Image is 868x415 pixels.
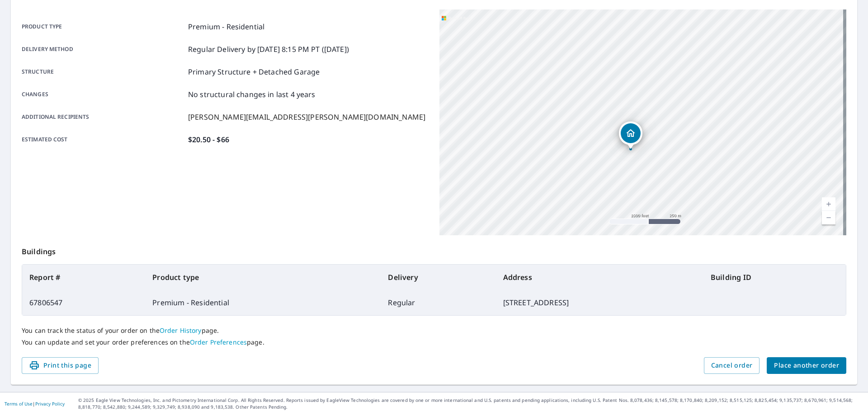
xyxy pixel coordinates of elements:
[160,326,202,335] a: Order History
[22,66,184,77] p: Structure
[774,360,839,371] span: Place another order
[22,326,846,335] p: You can track the status of your order on the page.
[78,397,863,410] p: © 2025 Eagle View Technologies, Inc. and Pictometry International Corp. All Rights Reserved. Repo...
[711,360,753,371] span: Cancel order
[22,44,184,55] p: Delivery method
[22,112,184,122] p: Additional recipients
[22,89,184,100] p: Changes
[767,357,846,374] button: Place another order
[703,265,846,290] th: Building ID
[5,401,65,406] p: |
[22,290,145,315] td: 67806547
[822,197,835,211] a: Current Level 15, Zoom In
[496,290,703,315] td: [STREET_ADDRESS]
[22,265,145,290] th: Report #
[381,290,495,315] td: Regular
[188,89,316,100] p: No structural changes in last 4 years
[22,235,846,264] p: Buildings
[496,265,703,290] th: Address
[190,338,247,346] a: Order Preferences
[5,401,33,407] a: Terms of Use
[29,360,91,371] span: Print this page
[188,66,320,77] p: Primary Structure + Detached Garage
[188,112,425,122] p: [PERSON_NAME][EMAIL_ADDRESS][PERSON_NAME][DOMAIN_NAME]
[35,401,65,407] a: Privacy Policy
[145,265,381,290] th: Product type
[22,357,99,374] button: Print this page
[822,211,835,224] a: Current Level 15, Zoom Out
[381,265,495,290] th: Delivery
[188,134,229,145] p: $20.50 - $66
[188,21,264,32] p: Premium - Residential
[145,290,381,315] td: Premium - Residential
[619,121,642,149] div: Dropped pin, building 1, Residential property, 5105 68th St Urbandale, IA 50322
[22,21,184,32] p: Product type
[22,134,184,145] p: Estimated cost
[188,44,349,55] p: Regular Delivery by [DATE] 8:15 PM PT ([DATE])
[704,357,760,374] button: Cancel order
[22,338,846,346] p: You can update and set your order preferences on the page.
